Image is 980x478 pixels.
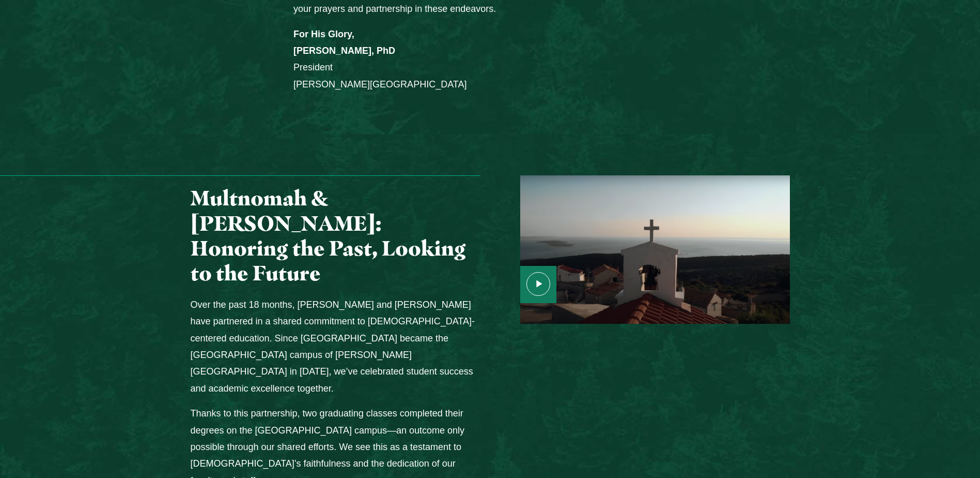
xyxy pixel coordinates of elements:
[191,296,480,397] p: Over the past 18 months, [PERSON_NAME] and [PERSON_NAME] have partnered in a shared commitment to...
[293,29,395,56] strong: For His Glory, [PERSON_NAME], PhD
[293,26,687,93] p: President [PERSON_NAME][GEOGRAPHIC_DATA]
[500,175,789,324] a: screenshot-2024-05-29-at-1.39.11-pm
[191,185,466,286] span: Multnomah & [PERSON_NAME]: Honoring the Past, Looking to the Future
